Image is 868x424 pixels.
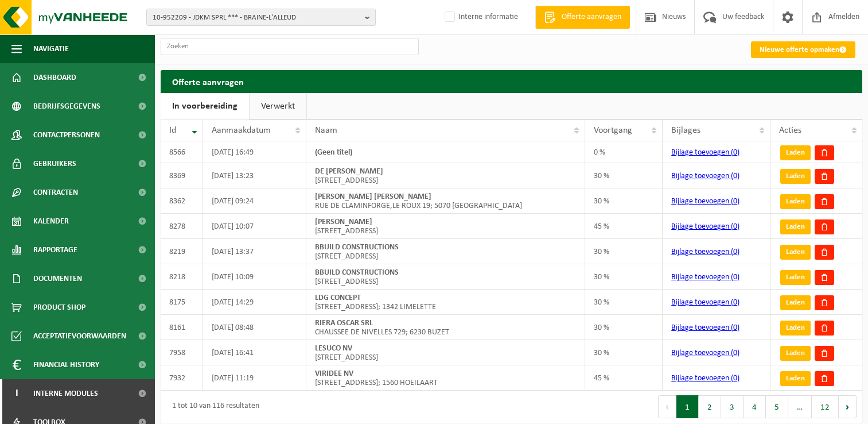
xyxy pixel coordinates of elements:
[33,34,69,63] span: Navigatie
[306,163,586,188] td: [STREET_ADDRESS]
[315,126,337,135] span: Naam
[306,239,586,264] td: [STREET_ADDRESS]
[780,169,811,184] a: Laden
[315,294,361,302] strong: LDG CONCEPT
[780,145,811,160] a: Laden
[315,167,383,176] strong: DE [PERSON_NAME]
[11,379,22,408] span: I
[585,141,663,163] td: 0 %
[780,219,811,234] a: Laden
[671,273,739,282] a: Bijlage toevoegen (0)
[671,374,739,383] a: Bijlage toevoegen (0)
[780,371,811,386] a: Laden
[535,6,630,29] a: Offerte aanvragen
[161,70,862,92] h2: Offerte aanvragen
[315,192,431,201] strong: [PERSON_NAME] [PERSON_NAME]
[733,323,737,332] span: 0
[33,178,78,207] span: Contracten
[203,290,306,315] td: [DATE] 14:29
[733,298,737,307] span: 0
[161,141,203,163] td: 8566
[33,350,99,379] span: Financial History
[676,395,699,418] button: 1
[212,126,271,135] span: Aanmaakdatum
[203,239,306,264] td: [DATE] 13:37
[658,395,676,418] button: Previous
[161,93,249,120] a: In voorbereiding
[780,346,811,361] a: Laden
[306,188,586,214] td: RUE DE CLAMINFORGE,LE ROUX 19; 5070 [GEOGRAPHIC_DATA]
[751,41,855,58] a: Nieuwe offerte opmaken
[33,264,82,293] span: Documenten
[780,194,811,209] a: Laden
[161,315,203,340] td: 8161
[33,207,69,236] span: Kalender
[671,126,700,135] span: Bijlages
[733,197,737,206] span: 0
[585,365,663,391] td: 45 %
[733,172,737,180] span: 0
[585,264,663,290] td: 30 %
[733,148,737,157] span: 0
[153,9,360,26] span: 10-952209 - JDKM SPRL *** - BRAINE-L'ALLEUD
[442,9,518,26] label: Interne informatie
[671,298,739,307] a: Bijlage toevoegen (0)
[146,9,376,26] button: 10-952209 - JDKM SPRL *** - BRAINE-L'ALLEUD
[306,214,586,239] td: [STREET_ADDRESS]
[766,395,788,418] button: 5
[671,248,739,256] a: Bijlage toevoegen (0)
[671,148,739,157] a: Bijlage toevoegen (0)
[315,369,353,378] strong: VIRIDEE NV
[161,340,203,365] td: 7958
[839,395,857,418] button: Next
[699,395,721,418] button: 2
[203,188,306,214] td: [DATE] 09:24
[306,315,586,340] td: CHAUSSEE DE NIVELLES 729; 6230 BUZET
[780,270,811,285] a: Laden
[161,264,203,290] td: 8218
[315,344,352,353] strong: LESUCO NV
[315,148,352,157] strong: (Geen titel)
[812,395,839,418] button: 12
[250,93,306,120] a: Verwerkt
[733,248,737,256] span: 0
[161,365,203,391] td: 7932
[788,395,812,418] span: …
[315,218,372,226] strong: [PERSON_NAME]
[779,126,801,135] span: Acties
[780,321,811,336] a: Laden
[585,214,663,239] td: 45 %
[306,340,586,365] td: [STREET_ADDRESS]
[33,92,100,121] span: Bedrijfsgegevens
[33,149,76,178] span: Gebruikers
[733,349,737,357] span: 0
[585,290,663,315] td: 30 %
[203,264,306,290] td: [DATE] 10:09
[203,141,306,163] td: [DATE] 16:49
[671,197,739,206] a: Bijlage toevoegen (0)
[780,245,811,260] a: Laden
[594,126,632,135] span: Voortgang
[203,340,306,365] td: [DATE] 16:41
[161,163,203,188] td: 8369
[671,172,739,180] a: Bijlage toevoegen (0)
[585,315,663,340] td: 30 %
[161,188,203,214] td: 8362
[733,374,737,383] span: 0
[585,163,663,188] td: 30 %
[203,163,306,188] td: [DATE] 13:23
[169,126,176,135] span: Id
[203,214,306,239] td: [DATE] 10:07
[33,63,76,92] span: Dashboard
[203,315,306,340] td: [DATE] 08:48
[671,349,739,357] a: Bijlage toevoegen (0)
[166,396,259,417] div: 1 tot 10 van 116 resultaten
[585,188,663,214] td: 30 %
[33,121,100,149] span: Contactpersonen
[585,239,663,264] td: 30 %
[733,222,737,231] span: 0
[203,365,306,391] td: [DATE] 11:19
[306,264,586,290] td: [STREET_ADDRESS]
[315,243,399,252] strong: BBUILD CONSTRUCTIONS
[161,239,203,264] td: 8219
